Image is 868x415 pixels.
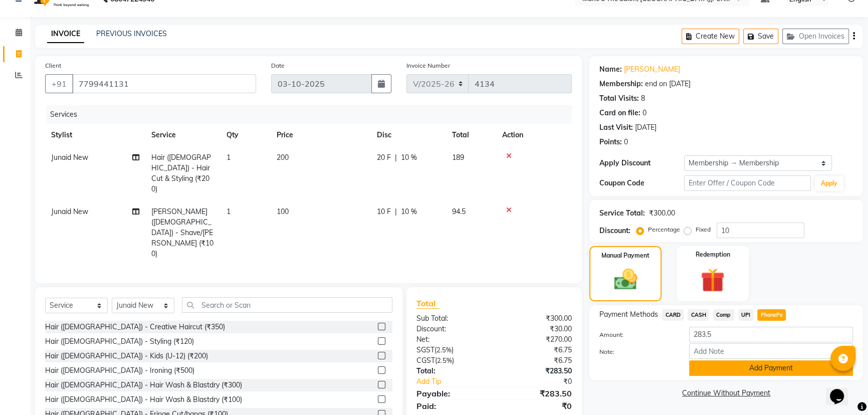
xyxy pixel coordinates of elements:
[599,158,684,168] div: Apply Discount
[599,93,639,104] div: Total Visits:
[409,400,494,412] div: Paid:
[688,309,709,321] span: CASH
[738,309,754,321] span: UPI
[599,79,643,89] div: Membership:
[277,153,289,162] span: 200
[395,152,397,163] span: |
[757,309,786,321] span: PhonePe
[624,64,680,75] a: [PERSON_NAME]
[45,336,194,347] div: Hair ([DEMOGRAPHIC_DATA]) - Styling (₹120)
[635,122,657,133] div: [DATE]
[452,207,466,216] span: 94.5
[599,64,622,75] div: Name:
[508,376,579,387] div: ₹0
[642,108,646,118] div: 0
[599,108,640,118] div: Card on file:
[371,124,446,146] th: Disc
[45,124,145,146] th: Stylist
[151,207,213,258] span: [PERSON_NAME] ([DEMOGRAPHIC_DATA]) - Shave/[PERSON_NAME] (₹100)
[689,327,853,342] input: Amount
[494,313,579,324] div: ₹300.00
[227,153,231,162] span: 1
[599,226,630,236] div: Discount:
[46,105,579,124] div: Services
[599,122,633,133] div: Last Visit:
[182,297,392,313] input: Search or Scan
[696,250,730,259] label: Redemption
[401,152,417,163] span: 10 %
[689,343,853,359] input: Add Note
[45,394,242,405] div: Hair ([DEMOGRAPHIC_DATA]) - Hair Wash & Blastdry (₹100)
[437,346,452,354] span: 2.5%
[416,298,440,309] span: Total
[409,355,494,366] div: ( )
[693,265,732,295] img: _gift.svg
[51,153,88,162] span: Junaid New
[45,351,208,361] div: Hair ([DEMOGRAPHIC_DATA]) - Kids (U-12) (₹200)
[446,124,496,146] th: Total
[684,175,811,191] input: Enter Offer / Coupon Code
[406,61,450,70] label: Invoice Number
[96,29,167,38] a: PREVIOUS INVOICES
[377,152,391,163] span: 20 F
[271,61,285,70] label: Date
[401,206,417,217] span: 10 %
[662,309,684,321] span: CARD
[452,153,464,162] span: 189
[599,208,645,219] div: Service Total:
[592,330,682,339] label: Amount:
[277,207,289,216] span: 100
[599,178,684,188] div: Coupon Code
[409,324,494,334] div: Discount:
[648,225,680,234] label: Percentage
[494,324,579,334] div: ₹30.00
[409,313,494,324] div: Sub Total:
[416,345,435,354] span: SGST
[494,345,579,355] div: ₹6.75
[592,347,682,356] label: Note:
[409,376,509,387] a: Add Tip
[45,322,225,332] div: Hair ([DEMOGRAPHIC_DATA]) - Creative Haircut (₹350)
[599,309,658,320] span: Payment Methods
[409,387,494,399] div: Payable:
[645,79,691,89] div: end on [DATE]
[496,124,572,146] th: Action
[815,176,843,191] button: Apply
[72,74,256,93] input: Search by Name/Mobile/Email/Code
[782,29,849,44] button: Open Invoices
[409,345,494,355] div: ( )
[151,153,211,193] span: Hair ([DEMOGRAPHIC_DATA]) - Hair Cut & Styling (₹200)
[45,74,73,93] button: +91
[682,29,739,44] button: Create New
[591,388,861,398] a: Continue Without Payment
[409,366,494,376] div: Total:
[494,387,579,399] div: ₹283.50
[649,208,675,219] div: ₹300.00
[416,356,435,365] span: CGST
[47,25,84,43] a: INVOICE
[437,356,452,364] span: 2.5%
[221,124,271,146] th: Qty
[601,251,649,260] label: Manual Payment
[45,61,61,70] label: Client
[45,365,194,376] div: Hair ([DEMOGRAPHIC_DATA]) - Ironing (₹500)
[45,380,242,390] div: Hair ([DEMOGRAPHIC_DATA]) - Hair Wash & Blastdry (₹300)
[377,206,391,217] span: 10 F
[271,124,371,146] th: Price
[689,360,853,376] button: Add Payment
[395,206,397,217] span: |
[494,366,579,376] div: ₹283.50
[599,137,622,147] div: Points:
[494,400,579,412] div: ₹0
[494,355,579,366] div: ₹6.75
[145,124,221,146] th: Service
[713,309,734,321] span: Comp
[409,334,494,345] div: Net:
[51,207,88,216] span: Junaid New
[494,334,579,345] div: ₹270.00
[696,225,711,234] label: Fixed
[624,137,628,147] div: 0
[826,375,858,405] iframe: chat widget
[227,207,231,216] span: 1
[743,29,778,44] button: Save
